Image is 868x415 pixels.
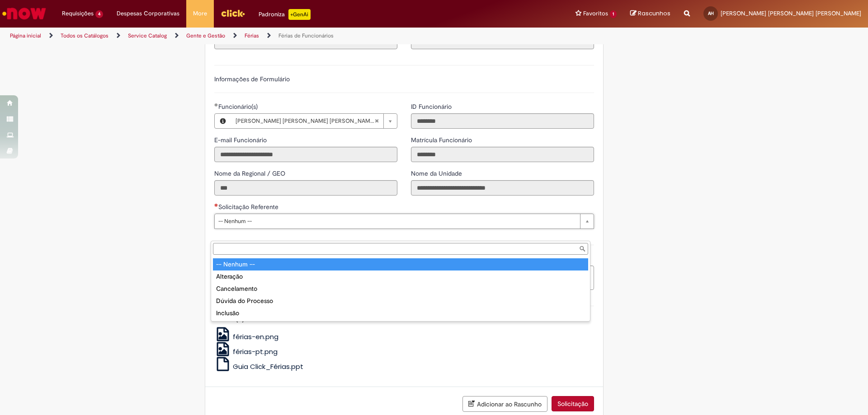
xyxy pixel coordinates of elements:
[213,258,588,270] div: -- Nenhum --
[213,270,588,283] div: Alteração
[213,307,588,319] div: Inclusão
[213,295,588,307] div: Dúvida do Processo
[211,256,590,321] ul: Solicitação Referente
[213,283,588,295] div: Cancelamento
